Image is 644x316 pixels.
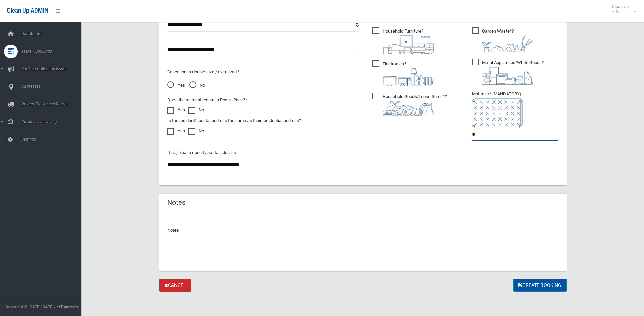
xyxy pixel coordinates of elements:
[482,35,533,52] img: 4fd8a5c772b2c999c83690221e5242e0.png
[383,68,434,86] img: 394712a680b73dbc3d2a6a3a7ffe5a07.png
[372,27,434,54] span: Household Furniture
[19,119,87,124] span: Communication Log
[189,81,205,90] span: No
[383,61,434,86] i: ?
[472,91,558,128] span: Mattress* (MANDATORY)
[472,59,544,85] span: Metal Appliances/White Goods
[472,98,523,128] img: e7408bece873d2c1783593a074e5cb2f.png
[383,101,434,116] img: b13cc3517677393f34c0a387616ef184.png
[612,9,629,14] small: Admin
[54,304,79,309] strong: Jet Dynamics
[482,28,533,52] i: ?
[608,4,636,14] span: Clean Up
[19,84,87,89] span: Addresses
[19,31,87,36] span: Dashboard
[19,137,87,142] span: Settings
[383,94,447,116] i: ?
[159,196,194,209] header: Notes
[159,279,191,292] a: Cancel
[19,102,87,106] span: Drivers, Trucks and Routes
[167,96,248,104] label: Does the resident require a Postal Pack? *
[167,106,185,114] label: Yes
[167,68,359,76] p: Collection is double size / oversized *
[19,49,87,54] span: Tasks / Bookings
[472,27,533,52] span: Garden Waste*
[372,93,447,116] span: Household Goods/Loose Items*
[188,127,204,135] label: No
[188,106,204,114] label: No
[482,60,544,85] i: ?
[372,60,434,86] span: Electronics
[383,28,434,54] i: ?
[167,127,185,135] label: Yes
[5,304,53,309] span: Copyright © [DATE]-[DATE]
[167,149,236,157] label: If no, please specify postal address
[167,117,301,125] label: Is the resident's postal address the same as their residential address?
[383,35,434,54] img: aa9efdbe659d29b613fca23ba79d85cb.png
[7,7,48,14] span: Clean Up ADMIN
[19,66,87,71] span: Booking Collection Issues
[167,226,558,234] p: Notes
[167,81,185,90] span: Yes
[513,279,567,292] button: Create Booking
[482,67,533,85] img: 36c1b0289cb1767239cdd3de9e694f19.png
